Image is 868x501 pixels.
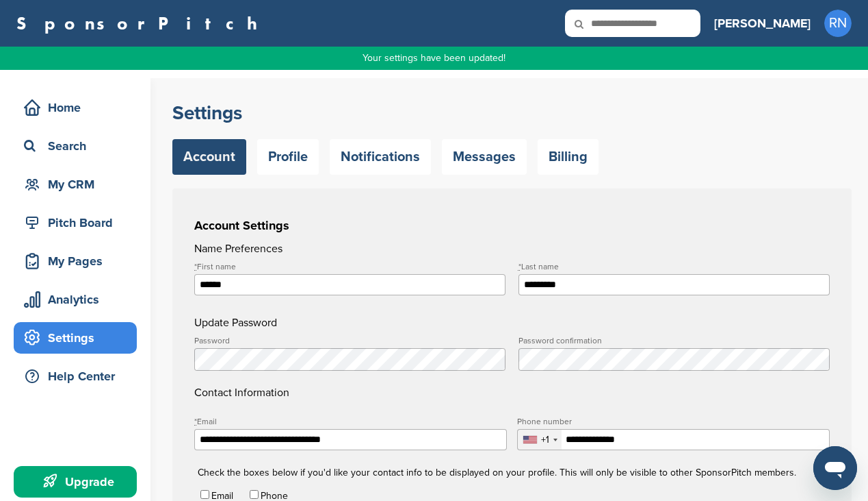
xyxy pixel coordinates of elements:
[21,469,137,494] div: Upgrade
[518,337,830,345] label: Password confirmation
[518,430,562,450] div: Selected country
[194,337,830,401] h4: Contact Information
[714,8,811,38] a: [PERSON_NAME]
[824,10,852,37] span: RN
[14,322,137,354] a: Settings
[538,139,599,175] a: Billing
[14,130,137,162] a: Search
[14,466,137,498] a: Upgrade
[14,284,137,315] a: Analytics
[517,417,829,426] label: Phone number
[14,245,137,277] a: My Pages
[194,417,197,426] abbr: required
[172,101,852,125] h2: Settings
[21,134,137,158] div: Search
[21,95,137,120] div: Home
[541,435,549,445] div: +1
[194,337,505,345] label: Password
[194,216,830,235] h3: Account Settings
[21,172,137,197] div: My CRM
[518,262,830,271] label: Last name
[813,446,857,490] iframe: Button to launch messaging window
[257,139,319,175] a: Profile
[14,169,137,200] a: My CRM
[21,249,137,273] div: My Pages
[194,262,197,271] abbr: required
[16,14,266,32] a: SponsorPitch
[14,207,137,239] a: Pitch Board
[194,417,506,426] label: Email
[21,364,137,389] div: Help Center
[194,241,830,257] h4: Name Preferences
[14,361,137,392] a: Help Center
[330,139,431,175] a: Notifications
[518,262,521,271] abbr: required
[714,14,811,33] h3: [PERSON_NAME]
[21,287,137,312] div: Analytics
[172,139,246,175] a: Account
[194,315,830,331] h4: Update Password
[14,92,137,123] a: Home
[21,210,137,235] div: Pitch Board
[21,326,137,350] div: Settings
[442,139,527,175] a: Messages
[194,262,505,271] label: First name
